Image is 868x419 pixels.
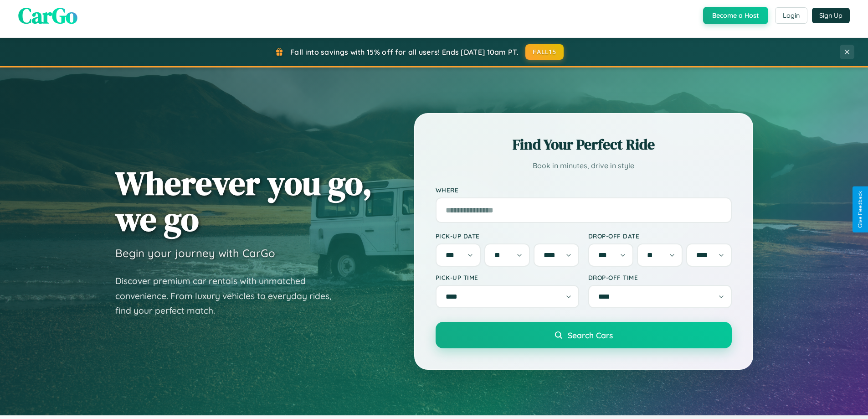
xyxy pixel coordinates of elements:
label: Drop-off Date [588,232,732,240]
span: Fall into savings with 15% off for all users! Ends [DATE] 10am PT. [290,47,519,57]
h1: Wherever you go, we go [115,165,372,237]
button: Search Cars [436,322,732,348]
button: Sign Up [812,8,850,23]
span: Search Cars [568,330,613,340]
span: CarGo [18,0,77,31]
label: Pick-up Time [436,274,579,281]
label: Drop-off Time [588,274,732,281]
p: Discover premium car rentals with unmatched convenience. From luxury vehicles to everyday rides, ... [115,274,343,318]
p: Book in minutes, drive in style [436,159,732,172]
button: FALL15 [525,44,564,60]
button: Become a Host [703,7,768,24]
label: Pick-up Date [436,232,579,240]
button: Login [775,7,807,24]
h2: Find Your Perfect Ride [436,134,732,155]
label: Where [436,186,732,194]
h3: Begin your journey with CarGo [115,246,275,260]
div: Give Feedback [857,191,863,228]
